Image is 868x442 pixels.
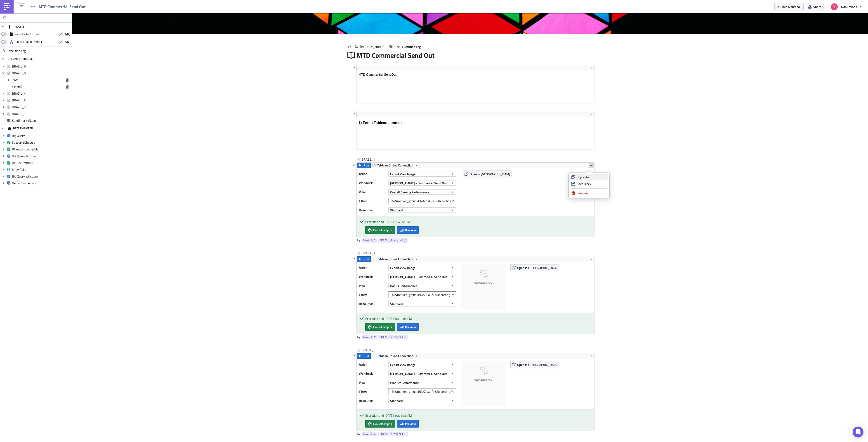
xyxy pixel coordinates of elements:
a: BRAZIL_1.export() [378,238,408,243]
button: Product Performance [388,380,456,385]
img: Avatar [830,3,838,11]
button: Preview [397,323,419,331]
span: BRAZIL_2 [12,105,71,109]
label: Action [359,264,386,271]
button: Execution Log [394,43,423,50]
div: Execution end: [DATE] 10:22:04 PM [365,316,591,321]
span: Nabuminds [841,4,857,9]
button: [PERSON_NAME] [352,43,387,50]
span: Open in [GEOGRAPHIC_DATA] [470,172,510,176]
span: BRAZIL_3 [363,432,376,436]
button: Tableau Online Connection [370,256,420,262]
img: View Image [461,361,506,406]
span: Snowflake [12,168,71,172]
button: Open in [GEOGRAPHIC_DATA] [510,361,559,368]
input: Filter1=Value1&... [388,291,456,298]
button: [PERSON_NAME] - Commercial Send Out [388,274,456,279]
button: Open in [GEOGRAPHIC_DATA] [463,171,512,177]
label: View [359,282,386,289]
span: BRAZIL_2.export() [380,335,406,339]
label: Workbook [359,370,386,377]
span: BRAZIL_5 [12,71,71,75]
span: Export View Image [390,362,415,367]
div: Save Block [577,182,607,186]
button: Tableau Online Connection [370,163,420,168]
button: Hide content [351,256,356,262]
a: BRAZIL_1 [362,238,377,243]
input: Filter1=Value1&... [388,198,456,204]
span: Execution Log [7,47,26,55]
span: Preview [405,421,416,426]
span: Download png [373,421,392,426]
label: Action [359,361,386,368]
label: Workbook [359,180,386,186]
iframe: Rich Text Area [357,117,594,149]
span: export() [12,85,63,89]
button: Standard [388,207,456,213]
label: View [359,379,386,386]
span: BRAZIL_2 [362,251,380,255]
button: Nabuminds [828,2,865,12]
button: Standard [388,398,456,403]
a: BRAZIL_2 [362,335,377,339]
span: Run [363,256,369,262]
span: Run [363,163,369,168]
span: BRAZIL_1.export() [380,238,406,243]
span: [PERSON_NAME] - Commercial Send Out [390,181,447,185]
span: [PERSON_NAME] [360,44,384,49]
button: Run [357,353,371,359]
span: [PERSON_NAME] - Commercial Send Out [390,274,447,279]
label: Resolution [359,300,386,307]
button: [PERSON_NAME] - Commercial Send Out [388,371,456,376]
div: DOCUMENT OUTLINE [8,55,33,63]
button: Preview [397,420,419,428]
button: Hide content [351,162,356,168]
span: MTD Commercial Send Out [39,4,86,9]
span: Big Query Wiiisdom [12,174,71,178]
a: BRAZIL_3.export() [378,432,408,436]
span: Big Query [12,134,71,138]
div: Execution end: [DATE] 10:21:38 PM [365,413,591,418]
span: BRAZIL_2 [363,335,376,339]
span: Product Performance [390,380,419,385]
div: DATA EXPLORER [8,124,33,132]
button: Standard [388,301,456,306]
span: Open in [GEOGRAPHIC_DATA] [517,265,558,270]
span: Standard [390,302,403,306]
span: SendEmailtoNabu [12,119,71,123]
div: Open Intercom Messenger [853,427,863,437]
button: Export View Image [388,265,456,270]
button: Edit [57,39,72,46]
span: Support Schedule [12,140,71,145]
span: BRAZIL_4 [12,91,71,96]
span: Bonus Performance [390,283,417,288]
span: BI DEV Stand UP [12,161,71,165]
span: MTD Commercial Send Out [356,51,435,60]
label: Action [359,171,386,177]
span: Tableau Online Connection [377,256,413,262]
button: Share [806,3,823,10]
img: PushMetrics [3,3,10,10]
button: Export View Image [388,362,456,367]
div: TRIGGERS [8,23,25,31]
span: Export View Image [390,172,415,176]
span: Open in [GEOGRAPHIC_DATA] [517,362,558,367]
span: BRAZIL_3.export() [380,432,406,436]
label: Filters [359,198,386,204]
div: https://pushmetrics.io/api/v1/report/QmL3j90rD8/webhook?token=9f5402e582bd45c7b6ea7111b0524e60 [14,39,42,45]
button: Hide content [351,65,356,70]
div: every day for 10 times [14,31,40,37]
span: Export View Image [390,265,415,270]
button: Open in [GEOGRAPHIC_DATA] [510,264,559,271]
span: BI Support Schedule [12,147,71,151]
label: Workbook [359,273,386,280]
button: Overall Gaming Performance [388,189,456,195]
span: BRAZIL_6 [12,64,71,68]
div: Duplicate [577,175,607,179]
span: Run Notebook [782,4,801,9]
button: Preview [397,226,419,234]
span: Standard [390,398,403,403]
span: .data [12,77,19,82]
